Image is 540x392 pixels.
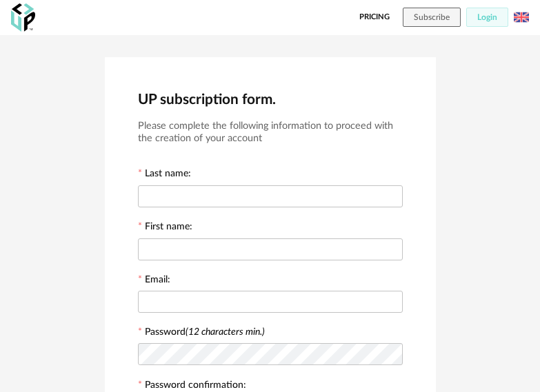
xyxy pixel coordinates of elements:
label: First name: [138,222,192,234]
a: Pricing [359,8,390,27]
label: Email: [138,275,170,287]
button: Login [466,8,508,27]
label: Password [145,327,265,337]
img: OXP [11,3,35,32]
span: Login [477,13,497,21]
h3: Please complete the following information to proceed with the creation of your account [138,120,403,145]
img: us [514,10,529,25]
label: Last name: [138,169,191,181]
h2: UP subscription form. [138,90,403,109]
button: Subscribe [403,8,461,27]
span: Subscribe [414,13,450,21]
i: (12 characters min.) [186,327,265,337]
